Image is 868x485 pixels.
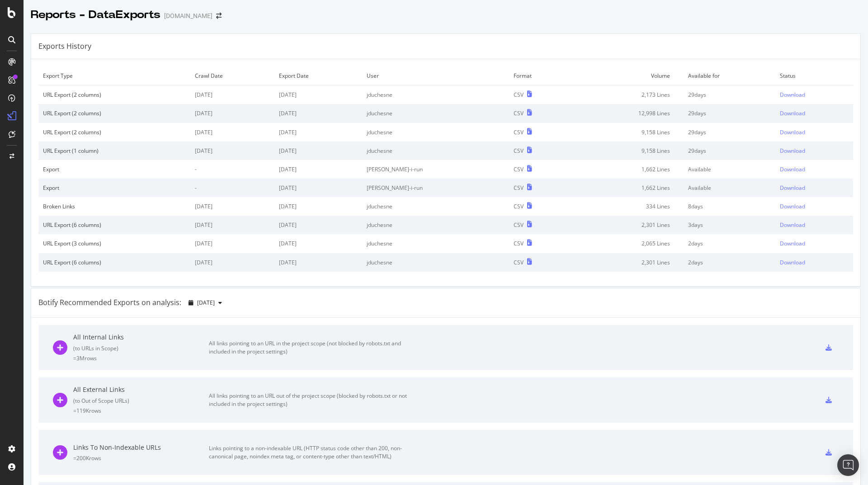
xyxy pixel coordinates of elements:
[362,123,509,141] td: jduchesne
[274,123,362,141] td: [DATE]
[826,449,832,456] div: csv-export
[73,354,209,362] div: = 3M rows
[514,259,524,266] div: CSV
[780,221,805,229] div: Download
[684,141,775,160] td: 29 days
[197,299,215,306] span: 2025 Aug. 16th
[571,216,684,234] td: 2,301 Lines
[185,296,226,310] button: [DATE]
[780,184,805,192] div: Download
[780,202,805,210] div: Download
[73,344,209,352] div: ( to URLs in Scope )
[43,165,186,173] div: Export
[362,234,509,253] td: jduchesne
[780,165,805,173] div: Download
[38,297,181,308] div: Botify Recommended Exports on analysis:
[209,339,412,356] div: All links pointing to an URL in the project scope (not blocked by robots.txt and included in the ...
[571,85,684,104] td: 2,173 Lines
[684,216,775,234] td: 3 days
[73,454,209,462] div: = 200K rows
[73,333,209,342] div: All Internal Links
[190,234,274,253] td: [DATE]
[780,91,805,99] div: Download
[571,141,684,160] td: 9,158 Lines
[274,104,362,122] td: [DATE]
[509,66,571,85] td: Format
[274,66,362,85] td: Export Date
[571,160,684,179] td: 1,662 Lines
[775,66,853,85] td: Status
[190,179,274,197] td: -
[514,147,524,155] div: CSV
[190,216,274,234] td: [DATE]
[73,397,209,405] div: ( to Out of Scope URLs )
[43,147,186,155] div: URL Export (1 column)
[38,41,91,52] div: Exports History
[274,160,362,179] td: [DATE]
[684,123,775,141] td: 29 days
[684,104,775,122] td: 29 days
[571,197,684,216] td: 334 Lines
[362,66,509,85] td: User
[362,141,509,160] td: jduchesne
[780,202,849,210] a: Download
[780,165,849,173] a: Download
[190,197,274,216] td: [DATE]
[362,216,509,234] td: jduchesne
[571,104,684,122] td: 12,998 Lines
[43,184,186,192] div: Export
[190,85,274,104] td: [DATE]
[362,253,509,272] td: jduchesne
[514,202,524,210] div: CSV
[780,128,849,136] a: Download
[362,104,509,122] td: jduchesne
[274,141,362,160] td: [DATE]
[190,253,274,272] td: [DATE]
[38,66,190,85] td: Export Type
[688,165,771,173] div: Available
[362,179,509,197] td: [PERSON_NAME]-i-run
[274,197,362,216] td: [DATE]
[780,221,849,229] a: Download
[571,253,684,272] td: 2,301 Lines
[514,109,524,117] div: CSV
[780,128,805,136] div: Download
[571,66,684,85] td: Volume
[43,221,186,229] div: URL Export (6 columns)
[274,85,362,104] td: [DATE]
[684,197,775,216] td: 8 days
[190,123,274,141] td: [DATE]
[780,184,849,192] a: Download
[362,160,509,179] td: [PERSON_NAME]-i-run
[514,240,524,247] div: CSV
[73,407,209,414] div: = 119K rows
[209,392,412,408] div: All links pointing to an URL out of the project scope (blocked by robots.txt or not included in t...
[274,253,362,272] td: [DATE]
[514,184,524,192] div: CSV
[826,397,832,403] div: csv-export
[780,109,805,117] div: Download
[209,444,412,461] div: Links pointing to a non-indexable URL (HTTP status code other than 200, non-canonical page, noind...
[274,216,362,234] td: [DATE]
[73,385,209,394] div: All External Links
[190,160,274,179] td: -
[216,13,222,19] div: arrow-right-arrow-left
[684,85,775,104] td: 29 days
[684,234,775,253] td: 2 days
[780,259,849,266] a: Download
[514,128,524,136] div: CSV
[73,443,209,452] div: Links To Non-Indexable URLs
[514,165,524,173] div: CSV
[43,109,186,117] div: URL Export (2 columns)
[684,253,775,272] td: 2 days
[274,234,362,253] td: [DATE]
[514,221,524,229] div: CSV
[571,123,684,141] td: 9,158 Lines
[780,109,849,117] a: Download
[190,104,274,122] td: [DATE]
[514,91,524,99] div: CSV
[571,179,684,197] td: 1,662 Lines
[43,91,186,99] div: URL Export (2 columns)
[362,85,509,104] td: jduchesne
[780,259,805,266] div: Download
